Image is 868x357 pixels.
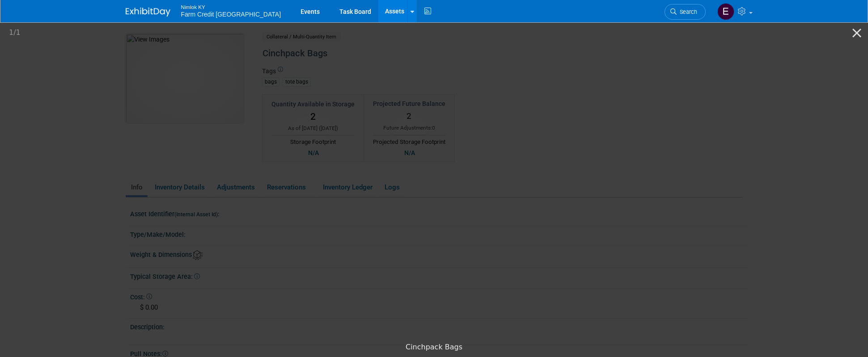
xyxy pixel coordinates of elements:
[846,22,868,43] button: Close gallery
[126,8,170,17] img: ExhibitDay
[677,8,697,15] span: Search
[665,4,706,20] a: Search
[181,2,281,11] span: Nimlok KY
[16,28,21,37] span: 1
[717,3,734,20] img: Elizabeth Woods
[9,28,13,37] span: 1
[181,11,281,18] span: Farm Credit [GEOGRAPHIC_DATA]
